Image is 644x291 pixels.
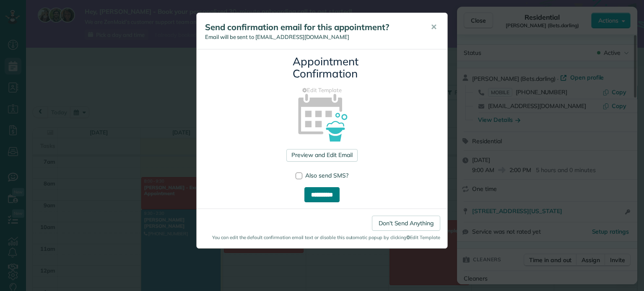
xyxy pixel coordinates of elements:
h5: Send confirmation email for this appointment? [205,21,419,33]
span: Also send SMS? [305,172,348,179]
a: Preview and Edit Email [286,149,357,162]
small: You can edit the default confirmation email text or disable this automatic popup by clicking Edit... [204,234,440,241]
a: Don't Send Anything [372,216,440,231]
img: appointment_confirmation_icon-141e34405f88b12ade42628e8c248340957700ab75a12ae832a8710e9b578dc5.png [285,79,360,154]
h3: Appointment Confirmation [293,56,351,80]
a: Edit Template [203,86,441,94]
span: Email will be sent to [EMAIL_ADDRESS][DOMAIN_NAME] [205,33,349,40]
span: ✕ [431,22,437,32]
